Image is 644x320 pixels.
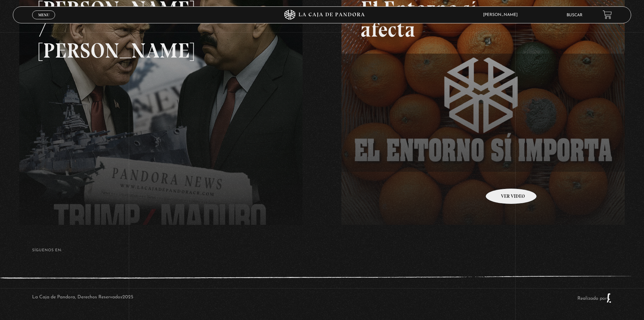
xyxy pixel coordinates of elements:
p: La Caja de Pandora, Derechos Reservados 2025 [32,293,133,303]
span: [PERSON_NAME] [480,13,524,17]
h4: SÍguenos en: [32,249,612,252]
span: Cerrar [36,19,52,23]
a: Realizado por [577,296,612,301]
a: Buscar [567,13,582,17]
span: Menu [38,13,49,17]
a: View your shopping cart [603,10,612,19]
